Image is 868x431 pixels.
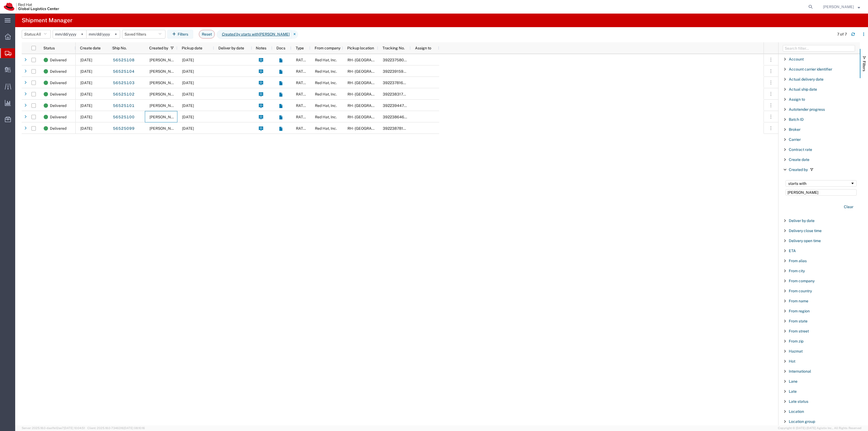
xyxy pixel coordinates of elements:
span: Assign to [789,97,805,102]
input: Not set [53,30,86,38]
div: starts with [788,181,850,186]
span: Red Hat, Inc. [315,58,337,62]
span: Carrier [789,137,801,142]
span: Red Hat, Inc. [315,69,337,74]
i: Created by starts with [222,31,259,37]
span: 08/18/2025 [80,69,92,74]
span: Red Hat, Inc. [315,115,337,119]
span: RH - Raleigh [347,103,394,108]
span: Delivered [50,111,66,123]
span: 392239159661 [383,69,410,74]
span: Jamie Lien [149,126,180,131]
span: Deliver by date [789,218,815,223]
a: 56525104 [113,67,135,76]
span: RH - Raleigh [347,115,394,119]
span: Location group [789,419,815,424]
img: logo [4,3,59,11]
span: From street [789,329,809,333]
span: International [789,369,811,373]
span: Created by [789,167,808,172]
span: From state [789,319,808,323]
span: 08/18/2025 [182,58,194,62]
span: Jamie Lien [149,115,180,119]
span: RATED [296,69,308,74]
span: Jamie Lien [149,103,180,108]
span: Notes [256,46,266,50]
span: 392239447015 [383,103,410,108]
span: RH - Raleigh [347,92,394,96]
span: [DATE] 10:04:51 [64,426,85,430]
span: 08/18/2025 [182,115,194,119]
span: Broker [789,127,800,132]
span: Pickup date [182,46,202,50]
button: Saved filters [122,30,165,39]
span: Jamie Lien [149,81,180,85]
a: 56525103 [113,79,135,87]
button: Filters [167,30,193,39]
span: Late [789,389,797,394]
span: 08/18/2025 [80,115,92,119]
span: 08/18/2025 [80,58,92,62]
span: From name [789,299,808,303]
button: Reset [199,30,215,39]
span: Batch ID [789,117,804,122]
span: 08/18/2025 [80,92,92,96]
div: 7 of 7 [837,31,847,37]
span: Hot [789,359,795,363]
span: 08/18/2025 [80,81,92,85]
span: ETA [789,249,796,253]
span: Created by starts with Jamie Lien [217,30,292,39]
span: 08/18/2025 [182,126,194,131]
span: Assign to [415,46,431,50]
span: Late status [789,399,808,404]
span: Red Hat, Inc. [315,92,337,96]
span: 392237580746 [383,58,411,62]
span: Type [296,46,304,50]
span: Location [789,409,804,414]
span: Contract rate [789,147,812,152]
span: 392238646198 [383,115,411,119]
span: From alias [789,259,807,263]
input: Filter Columns Input [783,45,855,52]
a: 56525102 [113,90,135,99]
div: Filter List 66 Filters [778,54,860,425]
span: From country [789,289,812,293]
span: Pickup location [347,46,374,50]
span: Account [789,57,804,61]
span: Red Hat, Inc. [315,103,337,108]
span: Lane [789,379,797,384]
span: RATED [296,58,308,62]
span: From city [789,269,805,273]
span: 08/18/2025 [182,92,194,96]
span: Delivered [50,100,66,111]
span: RH - Raleigh [347,58,394,62]
span: Client: 2025.18.0-7346316 [87,426,145,430]
span: Actual ship date [789,87,817,91]
span: RATED [296,115,308,119]
span: 08/18/2025 [182,69,194,74]
span: From region [789,309,810,313]
span: Account carrier identifier [789,67,832,71]
span: RATED [296,81,308,85]
span: Delivery close time [789,229,822,233]
span: Created by [149,46,168,50]
a: 56525099 [113,124,135,133]
span: Actual delivery date [789,77,824,81]
span: Server: 2025.18.0-daa1fe12ee7 [22,426,85,430]
span: Delivered [50,54,66,66]
span: 392238781402 [383,126,410,131]
span: RATED [296,126,308,131]
span: Status [43,46,55,50]
span: 08/18/2025 [182,103,194,108]
span: 392237816849 [383,81,410,85]
span: Delivery open time [789,239,821,243]
button: [PERSON_NAME] [823,4,860,10]
span: Ship No. [112,46,127,50]
span: Red Hat, Inc. [315,81,337,85]
span: Delivered [50,123,66,134]
span: 392238317870 [383,92,410,96]
span: 08/18/2025 [182,81,194,85]
span: 08/18/2025 [80,103,92,108]
span: Filters [862,61,866,71]
button: Status:All [22,30,51,39]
